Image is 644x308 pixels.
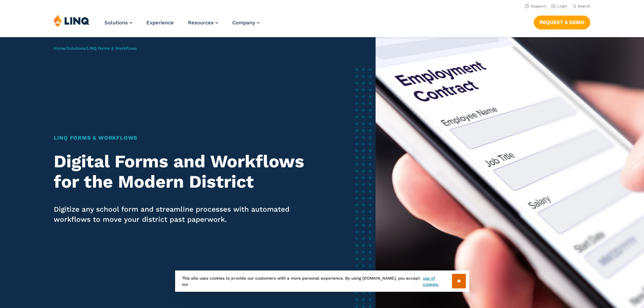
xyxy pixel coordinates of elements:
[232,20,260,26] a: Company
[534,14,590,29] nav: Button Navigation
[551,4,567,8] a: Login
[54,204,308,224] p: Digitize any school form and streamline processes with automated workflows to move your district ...
[104,20,128,26] span: Solutions
[232,20,255,26] span: Company
[423,275,452,287] a: use of cookies.
[188,20,214,26] span: Resources
[104,20,132,26] a: Solutions
[54,14,90,27] img: LINQ | K‑12 Software
[175,270,469,292] div: This site uses cookies to provide our customers with a more personal experience. By using [DOMAIN...
[87,46,137,51] span: LINQ Forms & Workflows
[573,4,590,9] button: Open Search Bar
[54,46,65,51] a: Home
[104,14,260,37] nav: Primary Navigation
[578,4,590,8] span: Search
[67,46,85,51] a: Solutions
[54,46,137,51] span: / /
[54,134,308,142] h1: LINQ Forms & Workflows
[146,20,174,26] a: Experience
[188,20,218,26] a: Resources
[54,151,308,192] h2: Digital Forms and Workflows for the Modern District
[525,4,546,8] a: Support
[534,16,590,29] a: Request a Demo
